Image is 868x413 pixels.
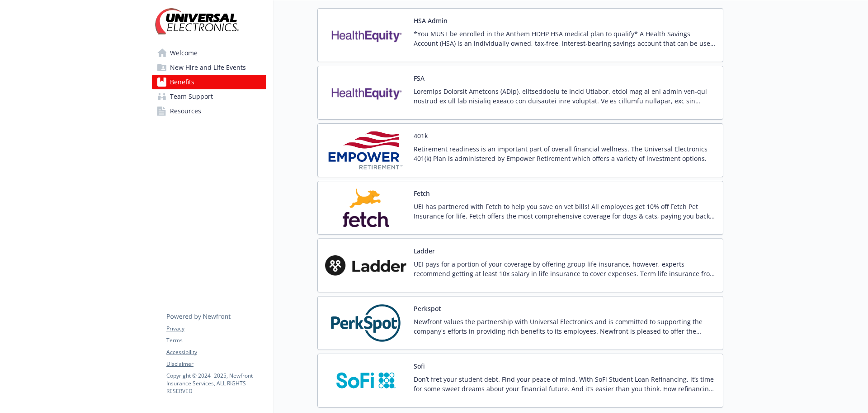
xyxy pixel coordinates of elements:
[152,60,266,75] a: New Hire and Life Events
[170,60,246,75] span: New Hire and Life Events
[414,73,425,83] button: FSA
[414,131,428,141] button: 401k
[414,361,425,371] button: Sofi
[325,16,406,54] img: Health Equity carrier logo
[325,131,406,170] img: Empower Retirement carrier logo
[414,304,441,313] button: Perkspot
[414,144,716,163] p: Retirement readiness is an important part of overall financial wellness. The Universal Electronic...
[170,89,213,104] span: Team Support
[152,89,266,104] a: Team Support
[414,29,716,48] p: *You MUST be enrolled in the Anthem HDHP HSA medical plan to qualify* A Health Savings Account (H...
[325,73,406,112] img: Health Equity carrier logo
[166,348,266,356] a: Accessibility
[325,304,406,342] img: PerkSpot carrier logo
[414,87,716,106] p: Loremips Dolorsit Ametcons (ADIp), elitseddoeiu te Incid Utlabor, etdol mag al eni admin ven-qui ...
[414,202,716,221] p: UEI has partnered with Fetch to help you save on vet bills! All employees get 10% off Fetch Pet I...
[325,361,406,400] img: SoFi carrier logo
[166,325,266,333] a: Privacy
[166,372,266,395] p: Copyright © 2024 - 2025 , Newfront Insurance Services, ALL RIGHTS RESERVED
[414,259,716,278] p: UEI pays for a portion of your coverage by offering group life insurance, however, experts recomm...
[414,374,716,394] p: Don’t fret your student debt. Find your peace of mind. With SoFi Student Loan Refinancing, it’s t...
[414,16,448,25] button: HSA Admin
[166,336,266,345] a: Terms
[152,75,266,89] a: Benefits
[414,246,435,256] button: Ladder
[152,104,266,118] a: Resources
[414,189,430,198] button: Fetch
[414,317,716,336] p: Newfront values the partnership with Universal Electronics and is committed to supporting the com...
[152,46,266,60] a: Welcome
[170,104,201,118] span: Resources
[170,46,198,60] span: Welcome
[170,75,194,89] span: Benefits
[325,189,406,227] img: Fetch, Inc. carrier logo
[166,360,266,368] a: Disclaimer
[325,246,406,285] img: Ladder carrier logo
